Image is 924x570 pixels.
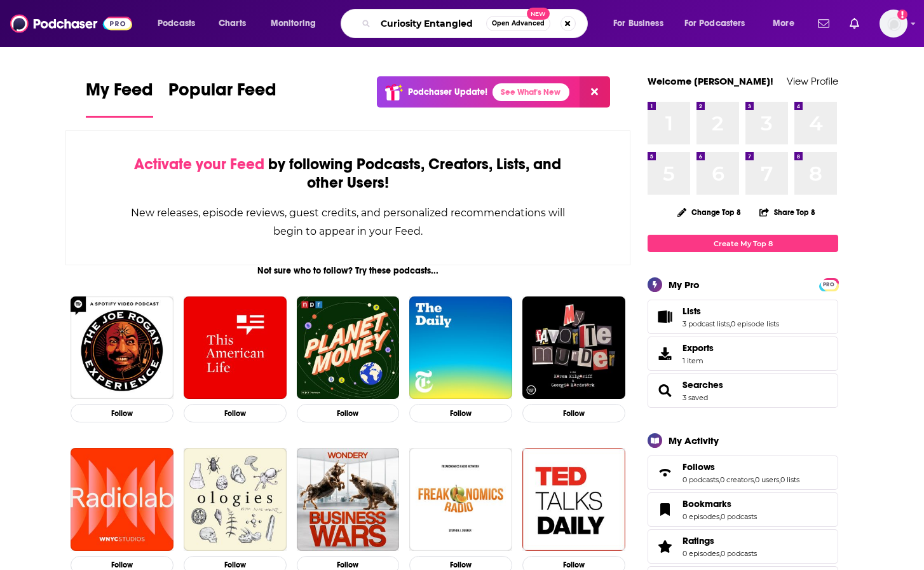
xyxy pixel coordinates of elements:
[720,475,754,484] a: 0 creators
[683,319,730,328] a: 3 podcast lists
[71,404,173,422] button: Follow
[683,393,708,402] a: 3 saved
[652,382,677,400] a: Searches
[184,448,287,551] a: Ologies with Alie Ward
[652,464,677,482] a: Follows
[719,475,720,484] span: ,
[652,538,677,555] a: Ratings
[683,379,723,391] a: Searches
[669,434,719,447] div: My Activity
[897,10,907,20] svg: Add a profile image
[779,475,780,484] span: ,
[683,535,714,546] span: Ratings
[669,279,700,291] div: My Pro
[219,15,246,32] span: Charts
[353,9,600,38] div: Search podcasts, credits, & more...
[880,10,907,38] button: Show profile menu
[86,79,153,118] a: My Feed
[670,204,749,220] button: Change Top 8
[719,512,721,521] span: ,
[652,345,677,363] span: Exports
[262,13,332,34] button: open menu
[683,461,799,473] a: Follows
[409,404,512,422] button: Follow
[683,498,731,510] span: Bookmarks
[86,79,153,108] span: My Feed
[493,83,569,101] a: See What's New
[158,15,195,32] span: Podcasts
[409,448,512,551] img: Freakonomics Radio
[522,296,625,400] img: My Favorite Murder with Karen Kilgariff and Georgia Hardstark
[184,296,287,400] img: This American Life
[813,13,834,34] a: Show notifications dropdown
[755,475,779,484] a: 0 users
[527,8,550,20] span: New
[492,20,545,27] span: Open Advanced
[648,300,838,334] span: Lists
[297,296,400,400] img: Planet Money
[648,235,838,252] a: Create My Top 8
[730,319,731,328] span: ,
[683,305,701,317] span: Lists
[683,461,715,473] span: Follows
[764,13,810,34] button: open menu
[683,356,714,365] span: 1 item
[754,475,755,484] span: ,
[297,404,400,422] button: Follow
[719,549,721,558] span: ,
[522,404,625,422] button: Follow
[652,308,677,326] a: Lists
[880,10,907,38] img: User Profile
[759,200,816,225] button: Share Top 8
[168,79,276,118] a: Popular Feed
[648,75,773,87] a: Welcome [PERSON_NAME]!
[773,15,794,32] span: More
[880,10,907,38] span: Logged in as tinajoell1
[787,75,838,87] a: View Profile
[210,13,254,34] a: Charts
[821,280,836,289] span: PRO
[721,512,757,521] a: 0 podcasts
[71,296,173,400] img: The Joe Rogan Experience
[676,13,764,34] button: open menu
[648,492,838,527] span: Bookmarks
[486,16,550,31] button: Open AdvancedNew
[149,13,212,34] button: open menu
[130,204,566,240] div: New releases, episode reviews, guest credits, and personalized recommendations will begin to appe...
[376,13,486,34] input: Search podcasts, credits, & more...
[604,13,679,34] button: open menu
[134,155,264,174] span: Activate your Feed
[731,319,779,328] a: 0 episode lists
[271,15,316,32] span: Monitoring
[10,11,132,36] img: Podchaser - Follow, Share and Rate Podcasts
[683,342,714,354] span: Exports
[168,79,276,108] span: Popular Feed
[821,279,836,289] a: PRO
[683,498,757,510] a: Bookmarks
[683,475,719,484] a: 0 podcasts
[683,549,719,558] a: 0 episodes
[65,265,630,276] div: Not sure who to follow? Try these podcasts...
[683,535,757,546] a: Ratings
[408,87,487,97] p: Podchaser Update!
[652,501,677,518] a: Bookmarks
[297,448,400,551] img: Business Wars
[522,448,625,551] img: TED Talks Daily
[71,448,173,551] img: Radiolab
[648,373,838,408] span: Searches
[648,455,838,490] span: Follows
[409,296,512,400] img: The Daily
[721,549,757,558] a: 0 podcasts
[845,13,864,34] a: Show notifications dropdown
[648,529,838,564] span: Ratings
[684,15,745,32] span: For Podcasters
